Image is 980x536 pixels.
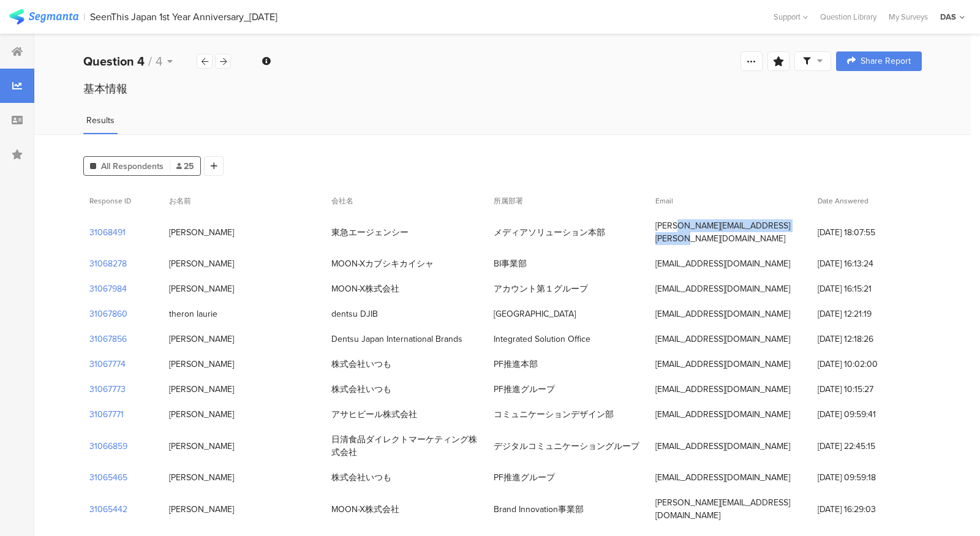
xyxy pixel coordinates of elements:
section: 31068278 [89,257,127,270]
div: [EMAIL_ADDRESS][DOMAIN_NAME] [655,358,790,371]
div: dentsu DJIB [331,308,378,320]
span: 会社名 [331,195,353,206]
section: 31067773 [89,383,126,396]
span: お名前 [169,195,191,206]
div: [EMAIL_ADDRESS][DOMAIN_NAME] [655,333,790,345]
span: / [148,52,152,70]
div: MOON-X株式会社 [331,503,399,516]
div: 基本情報 [83,81,922,97]
section: 31065442 [89,503,127,516]
div: | [83,10,85,24]
span: Share Report [861,57,911,66]
section: 31067984 [89,282,127,295]
span: [DATE] 09:59:18 [818,471,916,484]
div: [PERSON_NAME] [169,440,234,453]
div: 株式会社いつも [331,383,391,396]
div: [PERSON_NAME] [169,383,234,396]
div: Brand Innovation事業部 [494,503,584,516]
div: [PERSON_NAME][EMAIL_ADDRESS][PERSON_NAME][DOMAIN_NAME] [655,219,805,245]
div: Support [774,7,808,26]
div: [PERSON_NAME][EMAIL_ADDRESS][DOMAIN_NAME] [655,496,805,522]
span: Response ID [89,195,131,206]
div: [GEOGRAPHIC_DATA] [494,308,576,320]
div: 株式会社いつも [331,358,391,371]
span: [DATE] 16:13:24 [818,257,916,270]
div: [PERSON_NAME] [169,358,234,371]
img: segmanta logo [9,9,78,25]
div: [PERSON_NAME] [169,333,234,345]
div: Dentsu Japan International Brands [331,333,462,345]
div: SeenThis Japan 1st Year Anniversary_[DATE] [90,11,277,23]
section: 31065465 [89,471,127,484]
div: MOON-Xカブシキカイシャ [331,257,434,270]
div: [EMAIL_ADDRESS][DOMAIN_NAME] [655,282,790,295]
div: Integrated Solution Office [494,333,590,345]
section: 31068491 [89,226,126,239]
div: [EMAIL_ADDRESS][DOMAIN_NAME] [655,383,790,396]
span: [DATE] 18:07:55 [818,226,916,239]
span: [DATE] 12:18:26 [818,333,916,345]
div: [PERSON_NAME] [169,226,234,239]
div: デジタルコミュニケーショングループ [494,440,639,453]
span: 所属部署 [494,195,523,206]
span: [DATE] 16:29:03 [818,503,916,516]
div: [EMAIL_ADDRESS][DOMAIN_NAME] [655,471,790,484]
div: theron laurie [169,308,217,320]
div: 株式会社いつも [331,471,391,484]
div: MOON-X株式会社 [331,282,399,295]
div: [PERSON_NAME] [169,471,234,484]
span: Email [655,195,673,206]
a: My Surveys [883,11,934,23]
div: PF推進グループ [494,471,555,484]
span: [DATE] 22:45:15 [818,440,916,453]
div: アカウント第１グループ [494,282,588,295]
div: BI事業部 [494,257,527,270]
span: 4 [156,52,162,70]
div: DAS [940,11,956,23]
span: Results [86,114,115,127]
div: PF推進グループ [494,383,555,396]
div: [PERSON_NAME] [169,503,234,516]
div: [PERSON_NAME] [169,408,234,421]
section: 31067774 [89,358,126,371]
div: PF推進本部 [494,358,538,371]
section: 31066859 [89,440,127,453]
span: [DATE] 12:21:19 [818,308,916,320]
div: コミュニケーションデザイン部 [494,408,614,421]
div: メディアソリューション本部 [494,226,605,239]
section: 31067860 [89,308,127,320]
div: 東急エージェンシー [331,226,409,239]
div: [EMAIL_ADDRESS][DOMAIN_NAME] [655,257,790,270]
div: [EMAIL_ADDRESS][DOMAIN_NAME] [655,308,790,320]
span: All Respondents [101,160,164,173]
span: [DATE] 16:15:21 [818,282,916,295]
section: 31067771 [89,408,124,421]
div: [PERSON_NAME] [169,257,234,270]
section: 31067856 [89,333,127,345]
span: 25 [176,160,194,173]
div: [EMAIL_ADDRESS][DOMAIN_NAME] [655,408,790,421]
span: [DATE] 09:59:41 [818,408,916,421]
div: アサヒビール株式会社 [331,408,417,421]
span: Date Answered [818,195,869,206]
span: [DATE] 10:15:27 [818,383,916,396]
div: [EMAIL_ADDRESS][DOMAIN_NAME] [655,440,790,453]
b: Question 4 [83,52,145,70]
a: Question Library [814,11,883,23]
div: [PERSON_NAME] [169,282,234,295]
span: [DATE] 10:02:00 [818,358,916,371]
div: 日清食品ダイレクトマーケティング株式会社 [331,433,481,459]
